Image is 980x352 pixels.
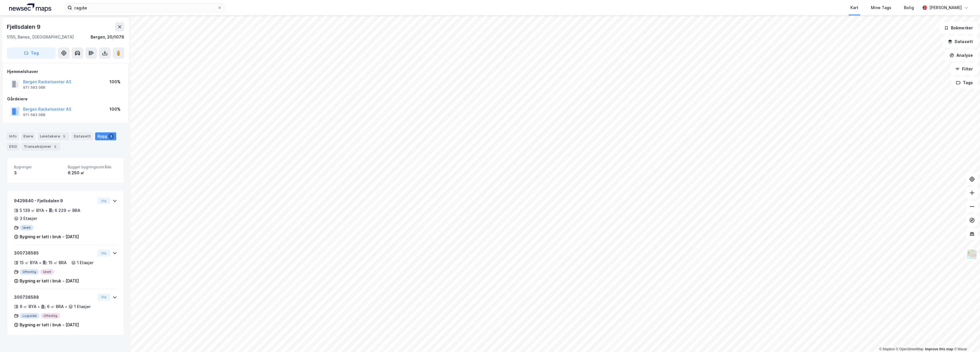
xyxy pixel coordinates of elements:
[97,197,110,204] button: Vis
[952,325,980,352] div: Kontrollprogram for chat
[943,36,978,47] button: Datasett
[109,78,121,85] div: 100%
[925,347,953,351] a: Improve this map
[967,249,977,260] img: Z
[52,144,58,149] div: 5
[7,143,19,151] div: ESG
[38,132,69,140] div: Leietakere
[14,250,95,256] div: 300738585
[896,347,924,351] a: OpenStreetMap
[14,169,63,176] div: 3
[21,132,35,140] div: Eiere
[21,143,60,151] div: Transaksjoner
[7,132,19,140] div: Info
[7,47,56,59] button: Tag
[97,250,110,256] button: Vis
[952,325,980,352] iframe: Chat Widget
[109,106,121,113] div: 100%
[871,4,891,11] div: Mine Tags
[939,22,978,34] button: Bokmerker
[47,303,64,310] div: 6 ㎡ BRA
[55,207,80,214] div: 6 229 ㎡ BRA
[65,304,67,309] div: •
[108,133,114,139] div: 3
[7,22,41,31] div: Fjellsdalen 9
[850,4,858,11] div: Kart
[929,4,962,11] div: [PERSON_NAME]
[904,4,914,11] div: Bolig
[7,34,74,41] div: 5155, Bønes, [GEOGRAPHIC_DATA]
[95,132,116,140] div: Bygg
[72,132,93,140] div: Datasett
[20,233,79,240] div: Bygning er tatt i bruk - [DATE]
[61,133,67,139] div: 5
[20,303,36,310] div: 9 ㎡ BYA
[39,260,41,265] div: •
[20,215,37,222] div: 3 Etasjer
[72,3,217,12] input: Søk på adresse, matrikkel, gårdeiere, leietakere eller personer
[23,85,45,90] div: 971 583 088
[68,165,117,169] span: Bygget bygningsområde
[77,259,93,266] div: 1 Etasjer
[20,207,44,214] div: 5 139 ㎡ BYA
[879,347,895,351] a: Mapbox
[20,278,79,284] div: Bygning er tatt i bruk - [DATE]
[945,50,978,61] button: Analyse
[48,259,67,266] div: 15 ㎡ BRA
[23,113,45,117] div: 971 583 088
[91,34,124,41] div: Bergen, 20/1076
[45,208,48,213] div: •
[951,77,978,88] button: Tags
[14,294,95,301] div: 300738588
[14,165,63,169] span: Bygninger
[38,304,40,309] div: •
[74,303,91,310] div: 1 Etasjer
[14,197,95,204] div: 9429840 - Fjellsdalen 9
[7,96,124,102] div: Gårdeiere
[7,68,124,75] div: Hjemmelshaver
[9,3,51,12] img: logo.a4113a55bc3d86da70a041830d287a7e.svg
[97,294,110,301] button: Vis
[68,169,117,176] div: 6 250 ㎡
[950,63,978,75] button: Filter
[20,321,79,328] div: Bygning er tatt i bruk - [DATE]
[20,259,38,266] div: 15 ㎡ BYA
